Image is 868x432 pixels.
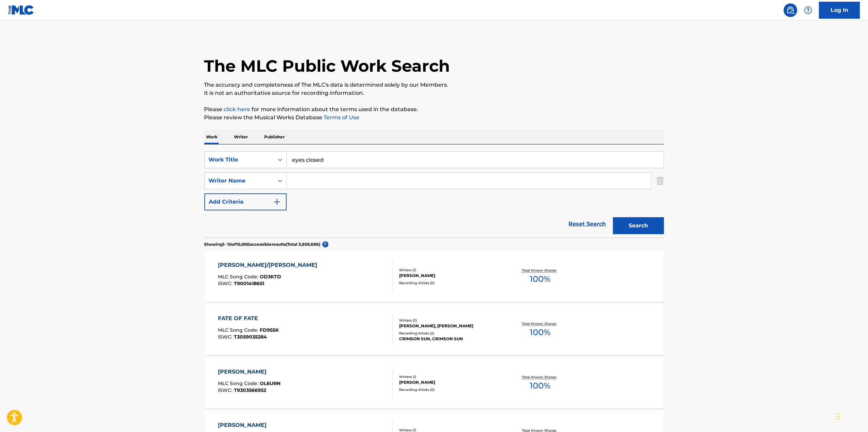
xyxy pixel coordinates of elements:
span: OL6URN [260,380,280,386]
span: T9303566952 [234,387,266,393]
span: ISWC : [218,387,234,393]
span: MLC Song Code : [218,380,260,386]
span: OD3KTD [260,274,281,280]
img: MLC Logo [8,5,34,15]
div: [PERSON_NAME] [399,379,502,385]
div: Recording Artists ( 0 ) [399,387,502,392]
div: [PERSON_NAME]/[PERSON_NAME] [218,261,321,269]
a: [PERSON_NAME]MLC Song Code:OL6URNISWC:T9303566952Writers (1)[PERSON_NAME]Recording Artists (0)Tot... [204,358,664,409]
button: Search [613,217,664,234]
p: Total Known Shares: [522,268,558,273]
div: Work Title [209,156,270,164]
p: It is not an authoritative source for recording information. [204,89,664,97]
p: Writer [232,130,250,144]
span: MLC Song Code : [218,327,260,333]
button: Add Criteria [204,193,287,210]
span: ISWC : [218,280,234,287]
a: Public Search [784,3,797,17]
img: help [804,6,812,14]
p: Total Known Shares: [522,321,558,326]
div: [PERSON_NAME] [399,273,502,279]
p: Total Known Shares: [522,375,558,380]
div: [PERSON_NAME], [PERSON_NAME] [399,323,502,329]
div: Recording Artists ( 0 ) [399,280,502,286]
span: FD955K [260,327,279,333]
div: [PERSON_NAME] [218,421,280,429]
form: Search Form [204,151,664,238]
h1: The MLC Public Work Search [204,56,450,76]
div: [PERSON_NAME] [218,368,280,376]
p: Please review the Musical Works Database [204,114,664,122]
span: T3059035284 [234,334,267,340]
span: ISWC : [218,334,234,340]
div: Writers ( 2 ) [399,318,502,323]
div: Help [801,3,815,17]
div: CRIMSON SUN, CRIMSON SUN [399,336,502,342]
p: Work [204,130,220,144]
p: The accuracy and completeness of The MLC's data is determined solely by our Members. [204,81,664,89]
a: FATE OF FATEMLC Song Code:FD955KISWC:T3059035284Writers (2)[PERSON_NAME], [PERSON_NAME]Recording ... [204,304,664,355]
a: click here [224,106,251,113]
img: Delete Criterion [657,172,664,189]
p: Publisher [262,130,287,144]
a: [PERSON_NAME]/[PERSON_NAME]MLC Song Code:OD3KTDISWC:T9001418651Writers (1)[PERSON_NAME]Recording ... [204,251,664,302]
div: Writers ( 1 ) [399,267,502,273]
div: Writer Name [209,177,270,185]
div: Writers ( 1 ) [399,374,502,379]
p: Showing 1 - 10 of 10,000 accessible results (Total 3,905,686 ) [204,241,321,247]
span: 100 % [530,326,550,339]
span: 100 % [530,273,550,285]
span: 100 % [530,380,550,392]
div: Recording Artists ( 2 ) [399,331,502,336]
p: Please for more information about the terms used in the database. [204,105,664,114]
div: Drag [836,406,840,427]
span: MLC Song Code : [218,274,260,280]
a: Log In [819,2,860,19]
img: 9d2ae6d4665cec9f34b9.svg [273,198,281,206]
iframe: Chat Widget [834,399,868,432]
a: Reset Search [565,217,610,231]
div: FATE OF FATE [218,314,279,323]
img: search [786,6,795,14]
span: ? [322,241,328,247]
a: Terms of Use [323,114,360,121]
span: T9001418651 [234,280,264,287]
